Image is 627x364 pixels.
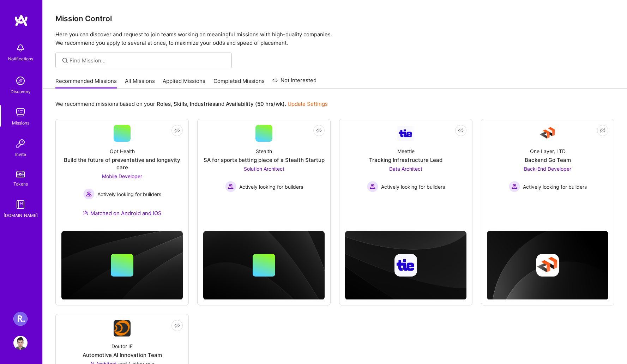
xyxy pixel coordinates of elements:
span: Mobile Developer [102,173,142,179]
div: Invite [15,151,26,158]
img: Company logo [394,254,417,277]
i: icon EyeClosed [458,128,464,133]
div: Discovery [11,88,31,95]
div: Missions [12,119,29,127]
img: teamwork [13,105,28,119]
div: Matched on Android and iOS [83,210,162,217]
span: Actively looking for builders [381,183,445,190]
img: Actively looking for builders [367,181,378,192]
div: Automotive AI Innovation Team [83,351,162,359]
span: Actively looking for builders [523,183,587,190]
a: User Avatar [12,336,29,350]
div: Opt Health [110,147,135,155]
img: Invite [13,136,28,151]
div: Backend Go Team [525,156,571,164]
p: We recommend missions based on your , , and . [55,100,328,108]
img: Actively looking for builders [509,181,520,192]
h3: Mission Control [55,14,614,23]
span: Actively looking for builders [97,190,161,198]
div: [DOMAIN_NAME] [4,212,38,219]
span: Data Architect [389,166,422,172]
a: Company LogoMeettieTracking Infrastructure LeadData Architect Actively looking for buildersActive... [345,125,466,209]
div: Meettie [397,147,415,155]
img: cover [487,231,608,300]
div: Tracking Infrastructure Lead [369,156,442,164]
a: Not Interested [272,76,316,89]
img: Actively looking for builders [225,181,236,192]
b: Availability (50 hrs/wk) [226,101,285,107]
div: Tokens [13,180,28,188]
img: guide book [13,198,28,212]
i: icon SearchGrey [61,56,69,65]
img: Roger Healthcare: Roger Heath:Full-Stack Engineer [13,312,28,326]
a: StealthSA for sports betting piece of a Stealth StartupSolution Architect Actively looking for bu... [203,125,325,209]
img: User Avatar [13,336,28,350]
img: logo [14,14,28,27]
i: icon EyeClosed [174,323,180,328]
span: Actively looking for builders [239,183,303,190]
a: Applied Missions [163,77,205,89]
img: Company Logo [539,125,556,142]
a: All Missions [125,77,155,89]
div: Stealth [256,147,272,155]
b: Industries [190,101,215,107]
a: Update Settings [288,101,328,107]
i: icon EyeClosed [174,128,180,133]
img: discovery [13,74,28,88]
i: icon EyeClosed [316,128,322,133]
div: Build the future of preventative and longevity care [61,156,183,171]
img: cover [203,231,325,299]
img: Ateam Purple Icon [83,210,89,216]
img: bell [13,41,28,55]
b: Roles [157,101,171,107]
div: Doutor IE [111,342,133,350]
span: Back-End Developer [524,166,571,172]
img: tokens [16,171,25,177]
a: Opt HealthBuild the future of preventative and longevity careMobile Developer Actively looking fo... [61,125,183,225]
img: cover [345,231,466,299]
div: Notifications [8,55,33,62]
img: Company Logo [114,320,131,336]
a: Recommended Missions [55,77,117,89]
p: Here you can discover and request to join teams working on meaningful missions with high-quality ... [55,30,614,47]
img: Actively looking for builders [83,188,95,200]
a: Company LogoOne Layer, LTDBackend Go TeamBack-End Developer Actively looking for buildersActively... [487,125,608,209]
a: Roger Healthcare: Roger Heath:Full-Stack Engineer [12,312,29,326]
a: Completed Missions [213,77,265,89]
b: Skills [174,101,187,107]
img: cover [61,231,183,299]
div: One Layer, LTD [530,147,566,155]
div: SA for sports betting piece of a Stealth Startup [204,156,325,164]
i: icon EyeClosed [600,128,605,133]
img: Company Logo [397,126,414,141]
input: Find Mission... [70,57,227,64]
img: Company logo [536,254,559,277]
span: Solution Architect [244,166,284,172]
